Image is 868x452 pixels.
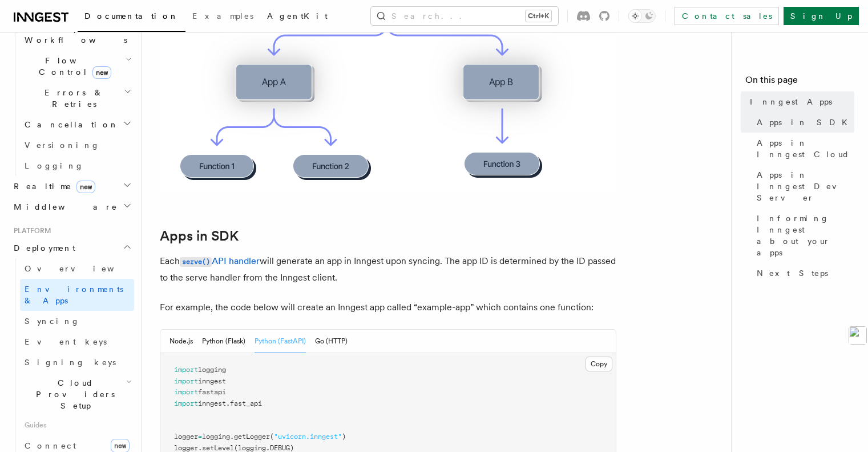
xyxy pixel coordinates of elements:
[174,388,198,396] span: import
[230,433,234,441] span: .
[174,366,198,374] span: import
[752,112,854,133] a: Apps in SDK
[750,96,832,107] span: Inngest Apps
[25,441,76,450] span: Connect
[185,3,260,31] a: Examples
[202,433,230,441] span: logging
[20,23,127,46] span: Steps & Workflows
[202,330,245,353] button: Python (Flask)
[180,255,260,266] a: serve()API handler
[20,87,124,110] span: Errors & Retries
[20,55,126,78] span: Flow Control
[9,238,134,258] button: Deployment
[192,11,253,21] span: Examples
[174,399,198,407] span: import
[20,311,134,331] a: Syncing
[745,91,854,112] a: Inngest Apps
[757,169,854,203] span: Apps in Inngest Dev Server
[260,3,334,31] a: AgentKit
[76,181,95,193] span: new
[9,201,118,213] span: Middleware
[20,18,134,50] button: Steps & Workflows
[230,399,262,407] span: fast_api
[371,7,558,25] button: Search...Ctrl+K
[255,330,306,353] button: Python (FastAPI)
[234,444,294,452] span: (logging.DEBUG)
[20,155,134,176] a: Logging
[25,264,142,273] span: Overview
[784,7,859,25] a: Sign Up
[757,213,854,258] span: Informing Inngest about your apps
[198,399,226,407] span: inngest
[9,242,75,254] span: Deployment
[198,388,226,396] span: fastapi
[20,82,134,114] button: Errors & Retries
[198,444,202,452] span: .
[198,377,226,385] span: inngest
[180,257,212,267] code: serve()
[20,258,134,279] a: Overview
[20,352,134,373] a: Signing keys
[160,299,616,315] p: For example, the code below will create an Inngest app called “example-app” which contains one fu...
[745,73,854,91] h4: On this page
[752,165,854,208] a: Apps in Inngest Dev Server
[234,433,270,441] span: getLogger
[202,444,234,452] span: setLevel
[752,208,854,263] a: Informing Inngest about your apps
[198,366,226,374] span: logging
[20,279,134,311] a: Environments & Apps
[274,433,342,441] span: "uvicorn.inngest"
[628,9,656,23] button: Toggle dark mode
[78,3,185,32] a: Documentation
[25,141,100,150] span: Versioning
[25,161,84,170] span: Logging
[160,253,616,286] p: Each will generate an app in Inngest upon syncing. The app ID is determined by the ID passed to t...
[586,357,612,371] button: Copy
[174,433,198,441] span: logger
[25,358,116,367] span: Signing keys
[20,416,134,434] span: Guides
[84,11,179,21] span: Documentation
[20,50,134,82] button: Flow Controlnew
[25,337,107,346] span: Event keys
[267,11,328,21] span: AgentKit
[757,137,854,160] span: Apps in Inngest Cloud
[9,226,51,235] span: Platform
[315,330,348,353] button: Go (HTTP)
[169,330,193,353] button: Node.js
[92,66,111,79] span: new
[174,444,198,452] span: logger
[20,114,134,135] button: Cancellation
[526,10,551,22] kbd: Ctrl+K
[25,317,80,326] span: Syncing
[675,7,779,25] a: Contact sales
[198,433,202,441] span: =
[752,263,854,283] a: Next Steps
[9,197,134,217] button: Middleware
[25,285,123,305] span: Environments & Apps
[20,377,126,411] span: Cloud Providers Setup
[9,176,134,197] button: Realtimenew
[752,133,854,165] a: Apps in Inngest Cloud
[20,373,134,416] button: Cloud Providers Setup
[270,433,274,441] span: (
[20,119,119,130] span: Cancellation
[160,228,239,244] a: Apps in SDK
[757,267,828,279] span: Next Steps
[20,135,134,155] a: Versioning
[757,117,854,128] span: Apps in SDK
[342,433,346,441] span: )
[20,331,134,352] a: Event keys
[174,377,198,385] span: import
[226,399,230,407] span: .
[9,181,95,192] span: Realtime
